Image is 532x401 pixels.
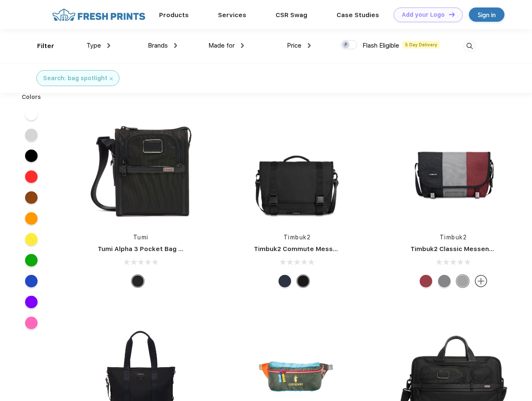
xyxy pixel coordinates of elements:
[85,114,196,225] img: func=resize&h=266
[159,11,189,19] a: Products
[440,234,467,241] a: Timbuk2
[308,43,311,48] img: dropdown.png
[254,245,366,253] a: Timbuk2 Commute Messenger Bag
[284,234,311,241] a: Timbuk2
[403,41,440,48] span: 5 Day Delivery
[132,275,144,287] div: Black
[208,42,235,49] span: Made for
[241,43,244,48] img: dropdown.png
[50,8,148,22] img: fo%20logo%202.webp
[37,41,54,51] div: Filter
[174,43,177,48] img: dropdown.png
[475,275,487,287] img: more.svg
[420,275,432,287] div: Eco Bookish
[241,114,352,225] img: func=resize&h=266
[410,245,514,253] a: Timbuk2 Classic Messenger Bag
[133,234,149,241] a: Tumi
[15,93,48,102] div: Colors
[86,42,101,49] span: Type
[456,275,469,287] div: Eco Rind Pop
[398,114,509,225] img: func=resize&h=266
[107,43,110,48] img: dropdown.png
[110,77,113,80] img: filter_cancel.svg
[463,39,476,53] img: desktop_search.svg
[297,275,309,287] div: Eco Black
[287,42,301,49] span: Price
[362,42,399,49] span: Flash Eligible
[469,8,504,22] a: Sign in
[279,275,291,287] div: Eco Nautical
[402,11,445,18] div: Add your Logo
[478,10,496,20] div: Sign in
[449,12,455,17] img: DT
[148,42,168,49] span: Brands
[98,245,195,253] a: Tumi Alpha 3 Pocket Bag Small
[43,74,107,83] div: Search: bag spotlight
[438,275,451,287] div: Eco Gunmetal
